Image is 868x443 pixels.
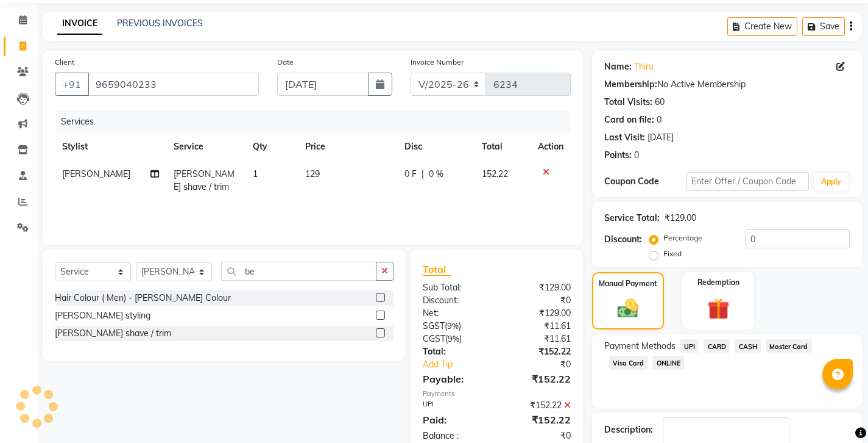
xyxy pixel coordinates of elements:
div: Payments [423,389,571,399]
span: CGST [423,333,445,344]
label: Manual Payment [599,278,657,289]
span: | [422,168,424,181]
input: Search by Name/Mobile/Email/Code [88,73,259,96]
span: 1 [253,168,258,179]
span: 9% [447,321,459,331]
div: [PERSON_NAME] shave / trim [55,327,171,340]
th: Qty [245,133,298,160]
div: 60 [655,96,665,109]
span: CARD [704,339,730,353]
button: Create New [727,17,797,36]
div: ( ) [414,320,496,333]
span: UPI [680,339,699,353]
div: ₹152.22 [496,412,579,427]
span: 152.22 [482,168,508,179]
div: No Active Membership [604,78,850,91]
a: Thiru [634,60,654,73]
div: Card on file: [604,113,654,126]
span: Master Card [766,339,812,353]
span: Total [423,263,451,276]
span: [PERSON_NAME] [62,168,130,179]
div: Sub Total: [414,281,496,294]
button: +91 [55,73,89,96]
div: ₹0 [510,358,580,371]
div: Paid: [414,412,496,427]
span: 0 F [404,168,417,181]
th: Action [531,133,571,160]
div: 0 [657,113,662,126]
div: Membership: [604,78,657,91]
div: ₹152.22 [496,399,579,412]
div: Service Total: [604,212,660,225]
th: Disc [397,133,475,160]
label: Invoice Number [411,57,464,68]
label: Redemption [697,277,739,288]
div: Name: [604,60,632,73]
div: UPI [414,399,496,412]
div: ₹0 [496,430,579,442]
span: Payment Methods [604,340,676,353]
span: SGST [423,320,445,331]
div: Last Visit: [604,131,645,144]
div: ( ) [414,333,496,345]
input: Enter Offer / Coupon Code [686,172,809,191]
span: Visa Card [609,356,648,370]
label: Date [277,57,294,68]
th: Total [475,133,530,160]
span: CASH [735,339,761,353]
label: Client [55,57,74,68]
label: Fixed [663,248,682,259]
div: Payable: [414,372,496,386]
div: Net: [414,307,496,320]
div: Hair Colour ( Men) - [PERSON_NAME] Colour [55,292,231,304]
img: _gift.svg [700,295,736,323]
div: Discount: [414,294,496,307]
a: INVOICE [57,13,102,35]
img: _cash.svg [611,297,645,321]
div: ₹152.22 [496,345,579,358]
span: 9% [448,334,459,344]
button: Save [802,17,845,36]
input: Search or Scan [221,262,376,281]
div: ₹0 [496,294,579,307]
span: 129 [305,168,320,179]
span: [PERSON_NAME] shave / trim [174,168,235,192]
a: PREVIOUS INVOICES [117,18,203,29]
a: Add Tip [414,358,510,371]
div: Description: [604,423,653,436]
div: [DATE] [647,131,674,144]
div: [PERSON_NAME] styling [55,309,150,322]
div: Discount: [604,233,642,246]
div: Services [56,110,580,133]
div: ₹11.61 [496,320,579,333]
div: ₹152.22 [496,372,579,386]
div: Balance : [414,430,496,442]
div: ₹129.00 [496,281,579,294]
span: ONLINE [652,356,684,370]
label: Percentage [663,232,702,243]
button: Apply [814,173,849,191]
div: ₹129.00 [496,307,579,320]
div: Total Visits: [604,96,652,109]
span: 0 % [429,168,443,181]
div: Coupon Code [604,175,686,188]
div: Total: [414,345,496,358]
th: Price [298,133,397,160]
div: ₹11.61 [496,333,579,345]
div: 0 [634,149,639,162]
th: Stylist [55,133,166,160]
div: Points: [604,149,632,162]
th: Service [166,133,245,160]
div: ₹129.00 [665,212,696,225]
